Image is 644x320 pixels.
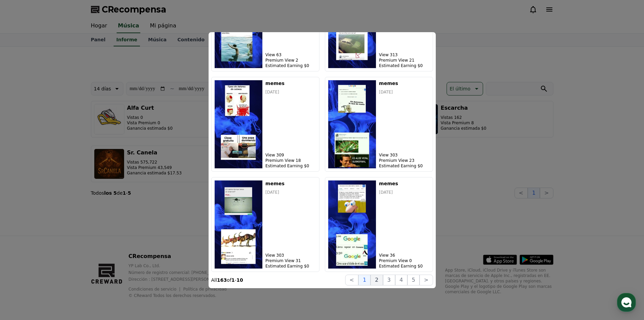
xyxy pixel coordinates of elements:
[358,275,371,285] button: 1
[379,180,430,187] h5: memes
[379,253,430,258] p: View 36
[265,163,316,169] p: Estimated Earning $0
[420,275,433,285] button: >
[56,225,76,231] span: Messages
[379,263,430,269] p: Estimated Earning $0
[379,152,430,158] p: View 303
[379,80,430,87] h5: memes
[217,277,227,283] strong: 163
[325,177,433,272] button: memes memes [DATE] View 36 Premium View 0 Estimated Earning $0
[265,52,316,58] p: View 63
[395,275,407,285] button: 4
[211,177,319,272] button: memes memes [DATE] View 303 Premium View 31 Estimated Earning $0
[379,163,430,169] p: Estimated Earning $0
[379,63,430,68] p: Estimated Earning $0
[214,80,263,169] img: memes
[265,190,316,195] p: [DATE]
[265,180,316,187] h5: memes
[236,277,243,283] strong: 10
[325,77,433,172] button: memes memes [DATE] View 303 Premium View 23 Estimated Earning $0
[265,58,316,63] p: Premium View 2
[17,225,29,230] span: Home
[214,180,263,269] img: memes
[371,275,383,285] button: 2
[383,275,395,285] button: 3
[328,80,377,169] img: memes
[211,277,243,283] p: All of -
[209,32,436,288] div: modal
[265,263,316,269] p: Estimated Earning $0
[265,158,316,163] p: Premium View 18
[379,258,430,263] p: Premium View 0
[45,215,87,232] a: Messages
[232,277,235,283] strong: 1
[265,253,316,258] p: View 303
[265,63,316,68] p: Estimated Earning $0
[379,158,430,163] p: Premium View 23
[407,275,420,285] button: 5
[379,58,430,63] p: Premium View 21
[211,77,319,172] button: memes memes [DATE] View 309 Premium View 18 Estimated Earning $0
[265,258,316,263] p: Premium View 31
[328,180,377,269] img: memes
[265,89,316,95] p: [DATE]
[379,89,430,95] p: [DATE]
[345,275,358,285] button: <
[87,215,130,232] a: Settings
[2,215,45,232] a: Home
[379,52,430,58] p: View 313
[100,225,117,230] span: Settings
[379,190,430,195] p: [DATE]
[265,80,316,87] h5: memes
[265,152,316,158] p: View 309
